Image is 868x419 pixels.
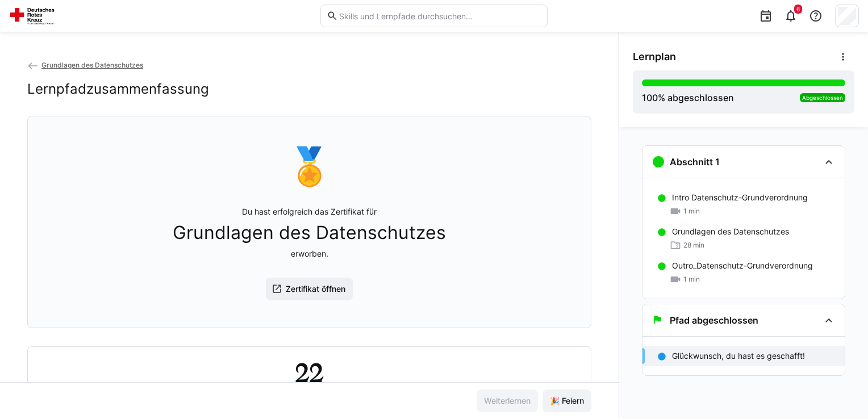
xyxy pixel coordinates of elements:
[802,94,843,101] span: Abgeschlossen
[27,81,209,98] h2: Lernpfadzusammenfassung
[633,51,676,63] span: Lernplan
[173,222,446,244] span: Grundlagen des Datenschutzes
[548,395,586,407] span: 🎉 Feiern
[41,61,143,69] span: Grundlagen des Datenschutzes
[477,389,538,412] button: Weiterlernen
[287,144,332,188] div: 🏅
[672,260,813,271] p: Outro_Datenschutz-Grundverordnung
[796,6,800,12] span: 6
[642,91,734,104] div: % abgeschlossen
[670,156,720,167] h3: Abschnitt 1
[338,11,541,21] input: Skills und Lernpfade durchsuchen…
[173,206,446,259] p: Du hast erfolgreich das Zertifikat für erworben.
[683,207,700,216] span: 1 min
[672,226,789,237] p: Grundlagen des Datenschutzes
[284,283,347,295] span: Zertifikat öffnen
[542,389,591,412] button: 🎉 Feiern
[642,92,658,103] span: 100
[672,350,805,362] p: Glückwunsch, du hast es geschafft!
[683,241,704,250] span: 28 min
[27,61,143,69] a: Grundlagen des Datenschutzes
[672,192,808,203] p: Intro Datenschutz-Grundverordnung
[670,315,758,326] h3: Pfad abgeschlossen
[266,278,353,300] button: Zertifikat öffnen
[482,395,532,407] span: Weiterlernen
[295,356,323,389] h2: 22
[683,275,700,284] span: 1 min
